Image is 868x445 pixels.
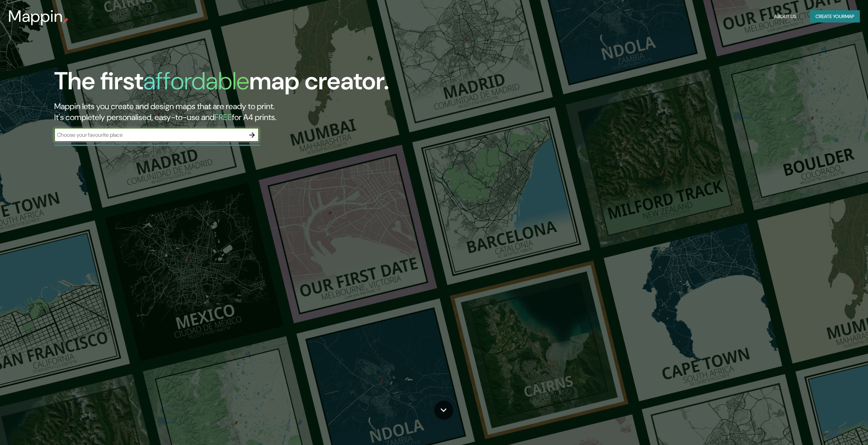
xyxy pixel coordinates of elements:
[143,65,249,97] h1: affordable
[215,112,232,122] h5: FREE
[8,7,63,26] h3: Mappin
[54,131,245,139] input: Choose your favourite place
[54,67,389,101] h1: The first map creator.
[54,101,488,123] h2: Mappin lets you create and design maps that are ready to print. It's completely personalised, eas...
[63,18,69,23] img: mappin-pin
[810,10,860,23] button: Create yourmap
[771,10,799,23] button: About Us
